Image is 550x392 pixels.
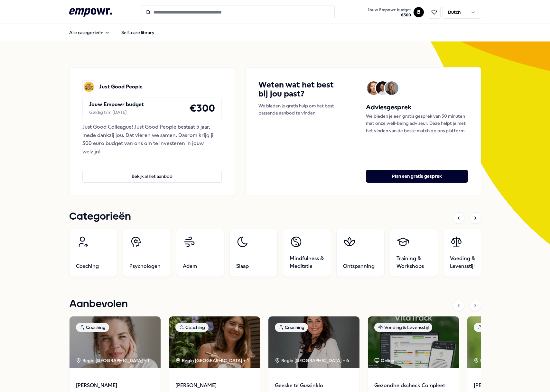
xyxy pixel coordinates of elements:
[176,229,224,277] a: Adem
[368,13,411,18] span: € 300
[283,229,331,277] a: Mindfulness & Meditatie
[443,229,491,277] a: Voeding & Levensstijl
[99,83,143,91] p: Just Good People
[374,323,432,332] div: Voeding & Levensstijl
[123,229,171,277] a: Psychologen
[366,6,412,19] button: Jouw Empowr budget€300
[82,80,95,93] img: Just Good People
[385,81,398,95] img: Avatar
[64,26,160,39] nav: Main
[89,100,144,109] p: Jouw Empowr budget
[368,316,459,368] img: package image
[175,323,209,332] div: Coaching
[290,255,324,270] span: Mindfulness & Meditatie
[64,26,115,39] button: Alle categorieën
[268,316,359,368] img: package image
[368,7,411,13] span: Jouw Empowr budget
[374,357,394,364] div: Online
[366,102,468,113] h5: Adviesgesprek
[76,323,109,332] div: Coaching
[474,323,507,332] div: Coaching
[275,357,349,364] div: Regio [GEOGRAPHIC_DATA] + 6
[70,316,161,368] img: package image
[82,170,222,183] button: Bekijk al het aanbod
[183,262,197,270] span: Adem
[129,262,161,270] span: Psychologen
[336,229,385,277] a: Ontspanning
[366,170,468,183] button: Plan een gratis gesprek
[76,381,154,390] span: [PERSON_NAME]
[175,357,249,364] div: Regio [GEOGRAPHIC_DATA] + 1
[175,381,254,390] span: [PERSON_NAME]
[258,80,340,98] h4: Weten wat het best bij jou past?
[396,255,431,270] span: Training & Workshops
[89,109,144,116] div: Geldig t/m [DATE]
[69,209,131,225] h1: Categorieën
[69,229,117,277] a: Coaching
[367,81,380,95] img: Avatar
[258,102,340,117] p: We bieden je gratis hulp om het best passende aanbod te vinden.
[343,262,375,270] span: Ontspanning
[69,296,128,312] h1: Aanbevolen
[116,26,160,39] a: Self-care library
[142,5,335,19] input: Search for products, categories or subcategories
[390,229,438,277] a: Training & Workshops
[275,381,353,390] span: Geeske te Gussinklo
[474,357,548,364] div: Regio [GEOGRAPHIC_DATA] + 2
[236,262,249,270] span: Slaap
[365,5,414,19] a: Jouw Empowr budget€300
[76,262,99,270] span: Coaching
[82,160,222,183] a: Bekijk al het aanbod
[414,7,424,17] button: B
[450,255,485,270] span: Voeding & Levensstijl
[82,123,222,156] div: Just Good Colleague! Just Good People bestaat 5 jaar, mede dankzij jou. Dat vieren we samen. Daar...
[275,323,308,332] div: Coaching
[169,316,260,368] img: package image
[189,100,215,116] h4: € 300
[76,357,149,364] div: Regio [GEOGRAPHIC_DATA] + 1
[376,81,389,95] img: Avatar
[229,229,278,277] a: Slaap
[366,113,468,134] p: We bieden je een gratis gesprek van 30 minuten met onze well-being adviseur. Deze helpt je met he...
[374,381,452,390] span: Gezondheidscheck Compleet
